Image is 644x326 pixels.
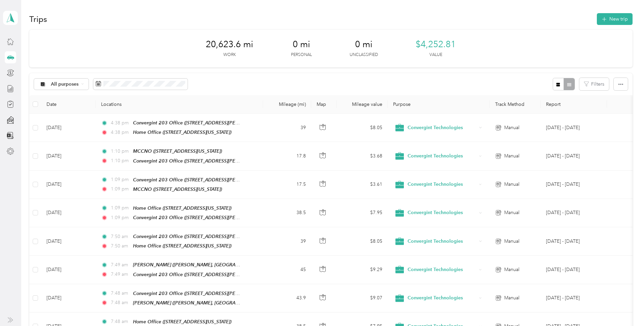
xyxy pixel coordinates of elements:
span: Home Office ([STREET_ADDRESS][US_STATE]) [133,243,231,248]
span: 7:49 am [111,271,130,278]
p: Value [429,52,442,58]
span: Manual [504,209,519,216]
th: Mileage (mi) [263,95,311,114]
td: 39 [263,227,311,256]
td: Sep 1 - 30, 2025 [541,199,607,227]
span: Convergint 203 Office ([STREET_ADDRESS][PERSON_NAME][US_STATE]) [133,158,291,164]
span: 0 mi [355,39,373,50]
button: New trip [597,13,633,25]
span: Manual [504,266,519,273]
span: Convergint Technologies [408,209,477,216]
td: 43.9 [263,284,311,313]
td: $3.61 [337,171,388,199]
button: Filters [579,78,609,90]
span: 0 mi [293,39,310,50]
span: 1:10 pm [111,148,130,155]
span: Home Office ([STREET_ADDRESS][US_STATE]) [133,205,231,211]
span: 1:09 pm [111,214,130,221]
td: [DATE] [41,114,96,142]
span: MCCNO ([STREET_ADDRESS][US_STATE]) [133,186,222,192]
td: 17.5 [263,171,311,199]
td: Sep 1 - 30, 2025 [541,227,607,256]
p: Work [223,52,236,58]
span: Convergint Technologies [408,294,477,302]
span: Manual [504,124,519,131]
td: [DATE] [41,227,96,256]
td: 45 [263,256,311,284]
td: 17.8 [263,142,311,170]
p: Personal [291,52,312,58]
span: Convergint Technologies [408,181,477,188]
td: $9.29 [337,256,388,284]
span: 7:50 am [111,233,130,240]
span: Home Office ([STREET_ADDRESS][US_STATE]) [133,319,231,324]
span: 1:09 pm [111,176,130,183]
span: 7:48 am [111,290,130,297]
td: Sep 1 - 30, 2025 [541,256,607,284]
td: [DATE] [41,256,96,284]
span: 4:38 pm [111,129,130,136]
span: Convergint Technologies [408,124,477,131]
td: Sep 1 - 30, 2025 [541,171,607,199]
span: 7:49 am [111,261,130,269]
td: $8.05 [337,227,388,256]
th: Mileage value [337,95,388,114]
td: Sep 1 - 30, 2025 [541,142,607,170]
td: $9.07 [337,284,388,313]
span: Convergint 203 Office ([STREET_ADDRESS][PERSON_NAME][US_STATE]) [133,272,291,277]
iframe: Everlance-gr Chat Button Frame [606,288,644,326]
span: Convergint 203 Office ([STREET_ADDRESS][PERSON_NAME][US_STATE]) [133,120,291,126]
span: All purposes [51,82,79,87]
p: Unclassified [350,52,378,58]
th: Report [541,95,607,114]
td: $3.68 [337,142,388,170]
td: $8.05 [337,114,388,142]
span: MCCNO ([STREET_ADDRESS][US_STATE]) [133,148,222,154]
th: Map [311,95,337,114]
span: Manual [504,294,519,302]
span: Manual [504,181,519,188]
td: Sep 1 - 30, 2025 [541,114,607,142]
span: 7:48 am [111,318,130,325]
span: 1:10 pm [111,157,130,165]
span: Convergint Technologies [408,238,477,245]
td: Sep 1 - 30, 2025 [541,284,607,313]
td: [DATE] [41,199,96,227]
span: Manual [504,152,519,160]
span: Convergint 203 Office ([STREET_ADDRESS][PERSON_NAME][US_STATE]) [133,234,291,239]
span: $4,252.81 [416,39,456,50]
td: 38.5 [263,199,311,227]
span: Home Office ([STREET_ADDRESS][US_STATE]) [133,129,231,135]
span: Convergint Technologies [408,266,477,273]
span: 7:48 am [111,299,130,306]
span: [PERSON_NAME] ([PERSON_NAME], [GEOGRAPHIC_DATA], [US_STATE]) [133,300,289,306]
span: 1:09 pm [111,204,130,212]
th: Locations [96,95,263,114]
th: Purpose [388,95,490,114]
td: [DATE] [41,171,96,199]
td: $7.95 [337,199,388,227]
span: Convergint 203 Office ([STREET_ADDRESS][PERSON_NAME][US_STATE]) [133,291,291,296]
span: Convergint Technologies [408,152,477,160]
td: [DATE] [41,142,96,170]
h1: Trips [29,16,47,23]
span: Convergint 203 Office ([STREET_ADDRESS][PERSON_NAME][US_STATE]) [133,177,291,183]
td: [DATE] [41,284,96,313]
span: 20,623.6 mi [206,39,253,50]
span: 4:38 pm [111,119,130,127]
span: 1:09 pm [111,185,130,193]
span: Convergint 203 Office ([STREET_ADDRESS][PERSON_NAME][US_STATE]) [133,215,291,220]
span: Manual [504,238,519,245]
span: [PERSON_NAME] ([PERSON_NAME], [GEOGRAPHIC_DATA], [US_STATE]) [133,262,289,268]
th: Track Method [490,95,541,114]
td: 39 [263,114,311,142]
th: Date [41,95,96,114]
span: 7:50 am [111,242,130,250]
